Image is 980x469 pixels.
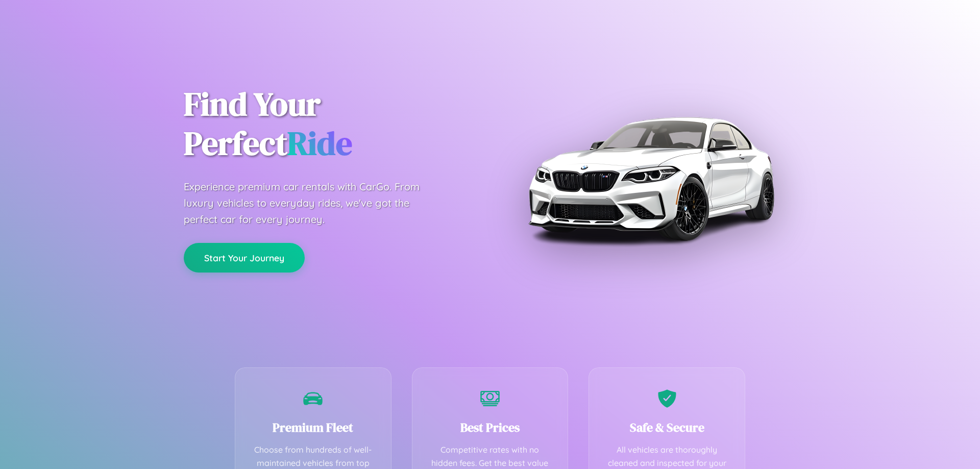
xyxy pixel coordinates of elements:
[184,85,475,163] h1: Find Your Perfect
[184,179,439,228] p: Experience premium car rentals with CarGo. From luxury vehicles to everyday rides, we've got the ...
[523,51,778,306] img: Premium BMW car rental vehicle
[251,419,376,436] h3: Premium Fleet
[428,419,553,436] h3: Best Prices
[604,419,729,436] h3: Safe & Secure
[287,121,352,165] span: Ride
[184,243,305,273] button: Start Your Journey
